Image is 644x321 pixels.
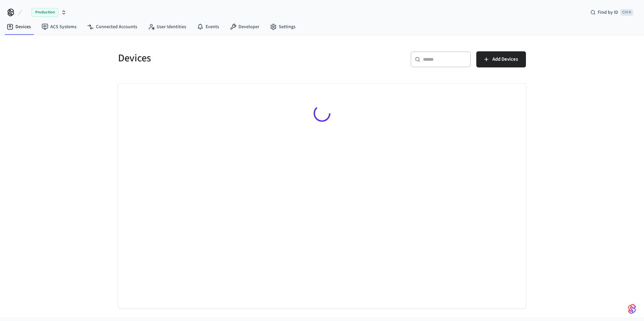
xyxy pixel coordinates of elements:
[192,21,224,33] a: Events
[585,6,639,18] div: Find by IDCtrl K
[265,21,301,33] a: Settings
[82,21,143,33] a: Connected Accounts
[143,21,192,33] a: User Identities
[1,21,36,33] a: Devices
[628,304,636,314] img: SeamLogoGradient.69752ec5.svg
[36,21,82,33] a: ACS Systems
[224,21,265,33] a: Developer
[32,8,58,17] span: Production
[476,51,526,67] button: Add Devices
[118,51,318,65] h5: Devices
[492,55,518,64] span: Add Devices
[620,9,633,16] span: Ctrl K
[598,9,618,16] span: Find by ID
